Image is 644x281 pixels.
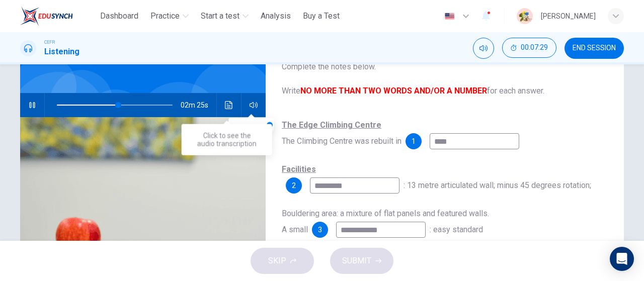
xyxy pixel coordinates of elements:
[44,46,79,58] h1: Listening
[282,120,401,146] span: The Climbing Centre was rebuilt in
[573,44,616,52] span: END SESSION
[150,10,180,22] span: Practice
[318,226,322,233] span: 3
[473,38,494,59] div: Mute
[292,182,296,189] span: 2
[565,38,624,59] button: END SESSION
[146,7,193,25] button: Practice
[221,93,237,117] button: Click to see the audio transcription
[282,209,489,234] span: Bouldering area: a mixture of flat panels and featured walls. A small
[502,38,556,59] div: Hide
[282,120,381,130] u: The Edge Climbing Centre
[197,7,253,25] button: Start a test
[257,7,295,25] button: Analysis
[404,180,591,190] span: : 13 metre articulated wall; minus 45 degrees rotation;
[521,44,548,52] span: 00:07:29
[412,138,416,145] span: 1
[44,39,55,46] span: CEFR
[303,10,340,22] span: Buy a Test
[20,6,73,26] img: ELTC logo
[517,8,533,24] img: Profile picture
[261,10,291,22] span: Analysis
[299,7,344,25] button: Buy a Test
[282,61,608,97] span: Complete the notes below. Write for each answer.
[20,6,96,26] a: ELTC logo
[96,7,142,25] button: Dashboard
[502,38,556,58] button: 00:07:29
[201,10,239,22] span: Start a test
[181,93,216,117] span: 02m 25s
[430,225,483,234] span: : easy standard
[300,86,487,96] b: NO MORE THAN TWO WORDS AND/OR A NUMBER
[182,124,272,155] div: Click to see the audio transcription
[443,13,456,20] img: en
[282,164,316,174] u: Facilities
[541,10,596,22] div: [PERSON_NAME]
[610,247,634,271] div: Open Intercom Messenger
[100,10,138,22] span: Dashboard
